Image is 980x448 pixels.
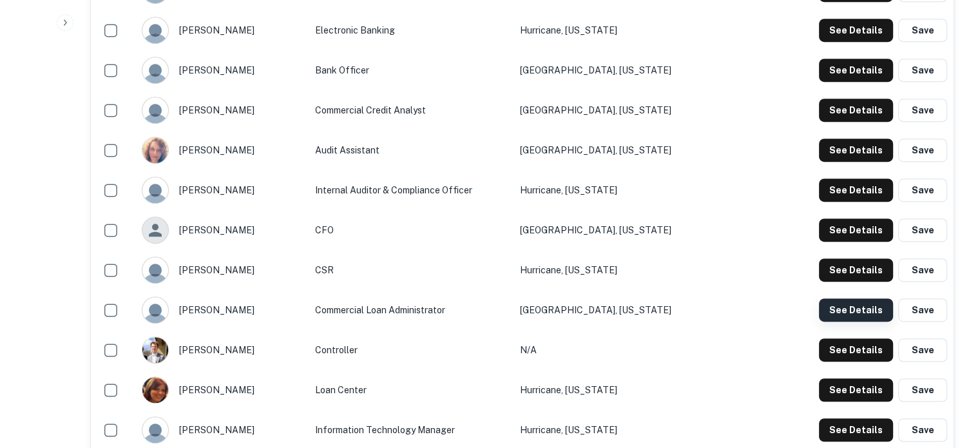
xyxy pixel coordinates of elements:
[142,297,168,323] img: 9c8pery4andzj6ohjkjp54ma2
[142,97,302,124] div: [PERSON_NAME]
[819,298,893,322] button: See Details
[898,59,947,82] button: Save
[819,338,893,362] button: See Details
[898,258,947,282] button: Save
[309,330,514,370] td: Controller
[309,210,514,250] td: CFO
[142,177,168,203] img: 9c8pery4andzj6ohjkjp54ma2
[142,416,302,443] div: [PERSON_NAME]
[142,337,168,363] img: 1679950135164
[819,258,893,282] button: See Details
[142,297,302,324] div: [PERSON_NAME]
[309,10,514,50] td: Electronic Banking
[819,19,893,42] button: See Details
[916,345,980,407] iframe: Chat Widget
[309,370,514,410] td: Loan Center
[898,298,947,322] button: Save
[142,137,302,164] div: [PERSON_NAME]
[514,210,791,250] td: [GEOGRAPHIC_DATA], [US_STATE]
[514,130,791,170] td: [GEOGRAPHIC_DATA], [US_STATE]
[819,99,893,122] button: See Details
[309,290,514,330] td: Commercial Loan Administrator
[142,257,168,283] img: 9c8pery4andzj6ohjkjp54ma2
[514,250,791,290] td: Hurricane, [US_STATE]
[142,377,168,403] img: 1516976893483
[898,139,947,162] button: Save
[898,418,947,442] button: Save
[819,378,893,402] button: See Details
[898,378,947,402] button: Save
[142,57,168,83] img: 9c8pery4andzj6ohjkjp54ma2
[142,217,302,244] div: [PERSON_NAME]
[309,90,514,130] td: Commercial Credit Analyst
[898,19,947,42] button: Save
[898,338,947,362] button: Save
[142,417,168,443] img: 9c8pery4andzj6ohjkjp54ma2
[819,179,893,202] button: See Details
[142,57,302,84] div: [PERSON_NAME]
[142,336,302,364] div: [PERSON_NAME]
[514,90,791,130] td: [GEOGRAPHIC_DATA], [US_STATE]
[309,250,514,290] td: CSR
[514,290,791,330] td: [GEOGRAPHIC_DATA], [US_STATE]
[142,376,302,404] div: [PERSON_NAME]
[514,10,791,50] td: Hurricane, [US_STATE]
[819,59,893,82] button: See Details
[514,170,791,210] td: Hurricane, [US_STATE]
[819,139,893,162] button: See Details
[142,257,302,284] div: [PERSON_NAME]
[142,17,168,43] img: 9c8pery4andzj6ohjkjp54ma2
[819,418,893,442] button: See Details
[898,219,947,242] button: Save
[142,97,168,123] img: 9c8pery4andzj6ohjkjp54ma2
[309,130,514,170] td: Audit Assistant
[142,17,302,44] div: [PERSON_NAME]
[514,330,791,370] td: N/A
[142,177,302,204] div: [PERSON_NAME]
[309,50,514,90] td: Bank Officer
[514,50,791,90] td: [GEOGRAPHIC_DATA], [US_STATE]
[819,219,893,242] button: See Details
[309,170,514,210] td: Internal Auditor & Compliance Officer
[142,137,168,163] img: 1720401616519
[898,179,947,202] button: Save
[898,99,947,122] button: Save
[514,370,791,410] td: Hurricane, [US_STATE]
